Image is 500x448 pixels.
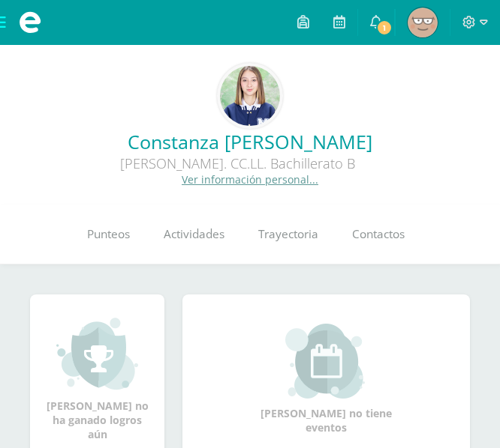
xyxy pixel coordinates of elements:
[146,205,241,264] a: Actividades
[285,324,367,399] img: event_small.png
[87,226,130,242] span: Punteos
[182,172,318,187] a: Ver información personal...
[220,66,280,126] img: e216f646ff3eb5f1c7334947a4cc05e9.png
[45,316,149,441] div: [PERSON_NAME] no ha ganado logros aún
[12,129,488,154] a: Constanza [PERSON_NAME]
[70,205,146,264] a: Punteos
[258,226,318,242] span: Trayectoria
[252,324,402,435] div: [PERSON_NAME] no tiene eventos
[335,205,421,264] a: Contactos
[56,316,138,391] img: achievement_small.png
[12,154,462,172] div: [PERSON_NAME]. CC.LL. Bachillerato B
[376,19,393,36] span: 1
[164,226,224,242] span: Actividades
[241,205,335,264] a: Trayectoria
[408,7,438,37] img: fd61045b306892e48995a79013cd659d.png
[352,226,405,242] span: Contactos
